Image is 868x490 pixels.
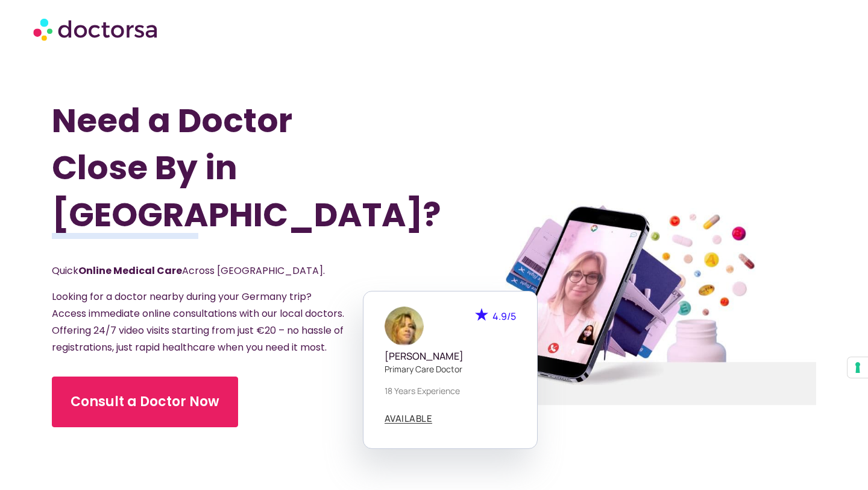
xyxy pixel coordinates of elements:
[385,414,433,424] a: AVAILABLE
[385,384,516,397] p: 18 years experience
[52,264,325,278] span: Quick Across [GEOGRAPHIC_DATA].
[385,351,516,362] h5: [PERSON_NAME]
[848,357,868,378] button: Your consent preferences for tracking technologies
[52,97,377,238] h1: Need a Doctor Close By in [GEOGRAPHIC_DATA]?
[71,392,219,412] span: Consult a Doctor Now
[52,290,344,354] span: Looking for a doctor nearby during your Germany trip? Access immediate online consultations with ...
[52,377,238,427] a: Consult a Doctor Now
[385,363,516,375] p: Primary care doctor
[78,264,182,278] strong: Online Medical Care
[492,310,516,323] span: 4.9/5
